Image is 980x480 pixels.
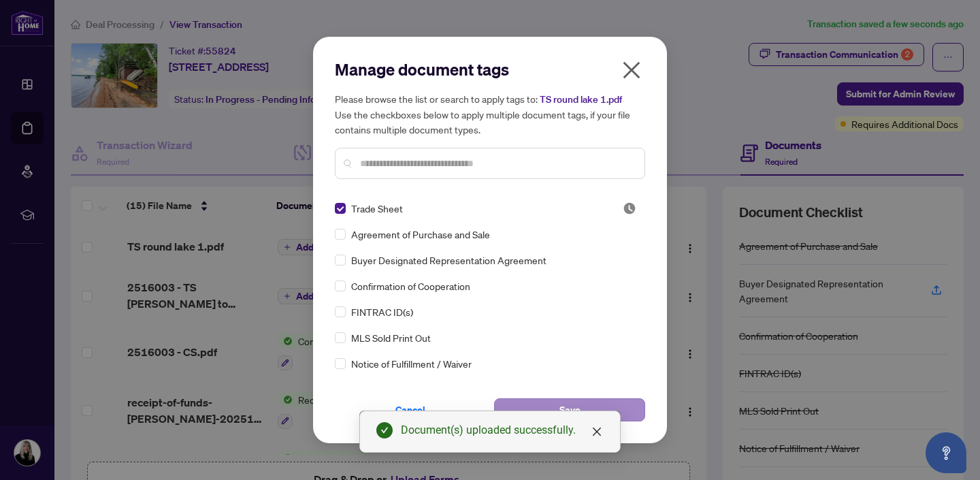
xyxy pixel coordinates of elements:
div: Document(s) uploaded successfully. [401,422,604,438]
span: Trade Sheet [351,201,403,216]
button: Open asap [926,432,966,473]
span: Notice of Fulfillment / Waiver [351,356,472,371]
span: Buyer Designated Representation Agreement [351,253,546,268]
span: close [621,59,642,81]
img: status [623,202,636,215]
button: Save [494,398,645,421]
span: Save [559,399,581,421]
span: Agreement of Purchase and Sale [351,227,490,242]
span: check-circle [376,422,393,438]
span: Confirmation of Cooperation [351,278,470,293]
span: TS round lake 1.pdf [540,93,622,106]
span: FINTRAC ID(s) [351,304,413,319]
h5: Please browse the list or search to apply tags to: Use the checkboxes below to apply multiple doc... [335,91,645,137]
button: Cancel [335,398,486,421]
span: Pending Review [623,202,636,215]
span: close [591,426,602,437]
a: Close [589,424,604,439]
h2: Manage document tags [335,59,645,80]
span: Cancel [395,399,425,421]
span: MLS Sold Print Out [351,330,431,345]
